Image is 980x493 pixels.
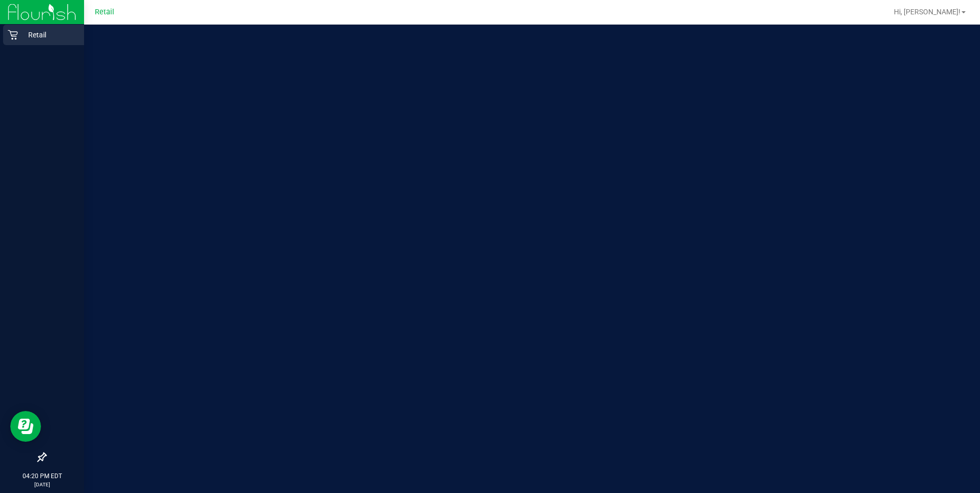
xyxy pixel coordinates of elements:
[5,481,79,488] p: [DATE]
[18,29,79,41] p: Retail
[95,8,114,16] span: Retail
[5,471,79,481] p: 04:20 PM EDT
[894,8,961,16] span: Hi, [PERSON_NAME]!
[8,30,18,40] inline-svg: Retail
[10,411,41,442] iframe: Resource center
